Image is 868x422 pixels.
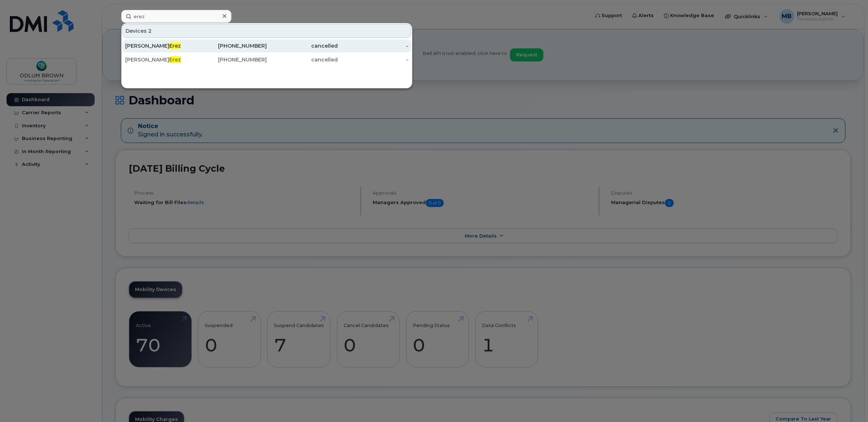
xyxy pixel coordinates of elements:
[122,39,411,52] a: [PERSON_NAME]Erez[PHONE_NUMBER]cancelled-
[338,42,409,49] div: -
[169,43,181,49] span: Erez
[125,56,196,63] div: [PERSON_NAME]
[196,56,267,63] div: [PHONE_NUMBER]
[196,42,267,49] div: [PHONE_NUMBER]
[338,56,409,63] div: -
[148,27,152,35] span: 2
[267,56,338,63] div: cancelled
[122,53,411,66] a: [PERSON_NAME]Erez[PHONE_NUMBER]cancelled-
[169,56,181,63] span: Erez
[267,42,338,49] div: cancelled
[122,24,411,38] div: Devices
[125,42,196,49] div: [PERSON_NAME]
